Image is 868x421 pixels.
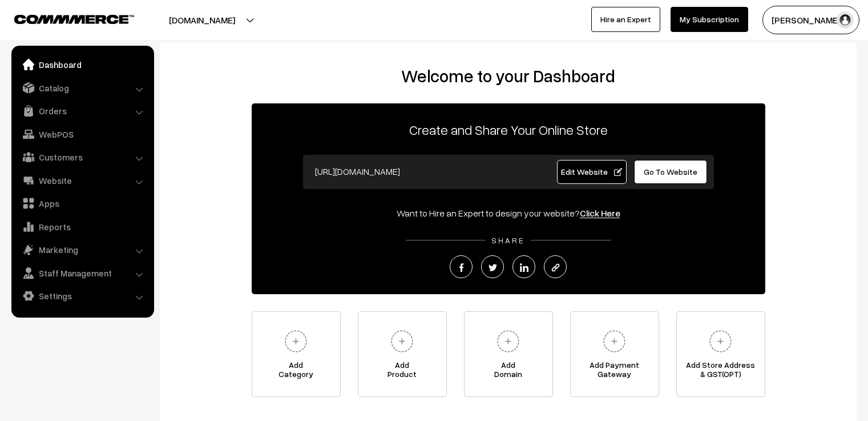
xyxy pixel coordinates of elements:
[14,15,134,23] img: COMMMERCE
[591,7,660,32] a: Hire an Expert
[14,78,150,98] a: Catalog
[358,311,447,397] a: AddProduct
[14,124,150,145] a: WebPOS
[561,167,622,177] span: Edit Website
[14,216,150,237] a: Reports
[571,360,659,383] span: Add Payment Gateway
[492,326,524,357] img: plus.svg
[644,167,697,177] span: Go To Website
[580,207,620,219] a: Click Here
[634,160,708,184] a: Go To Website
[465,360,552,383] span: Add Domain
[705,326,736,357] img: plus.svg
[14,54,150,75] a: Dashboard
[386,326,418,357] img: plus.svg
[671,7,748,32] a: My Subscription
[676,311,765,397] a: Add Store Address& GST(OPT)
[570,311,659,397] a: Add PaymentGateway
[252,311,341,397] a: AddCategory
[252,206,765,220] div: Want to Hire an Expert to design your website?
[14,11,114,25] a: COMMMERCE
[14,286,150,306] a: Settings
[464,311,553,397] a: AddDomain
[14,101,150,121] a: Orders
[171,66,845,86] h2: Welcome to your Dashboard
[486,235,531,245] span: SHARE
[14,193,150,214] a: Apps
[762,6,859,34] button: [PERSON_NAME] C
[280,326,312,357] img: plus.svg
[358,360,446,383] span: Add Product
[14,147,150,167] a: Customers
[129,6,275,34] button: [DOMAIN_NAME]
[837,11,854,29] img: user
[252,119,765,140] p: Create and Share Your Online Store
[557,160,627,184] a: Edit Website
[677,360,765,383] span: Add Store Address & GST(OPT)
[252,360,340,383] span: Add Category
[599,326,630,357] img: plus.svg
[14,170,150,191] a: Website
[14,239,150,260] a: Marketing
[14,263,150,283] a: Staff Management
